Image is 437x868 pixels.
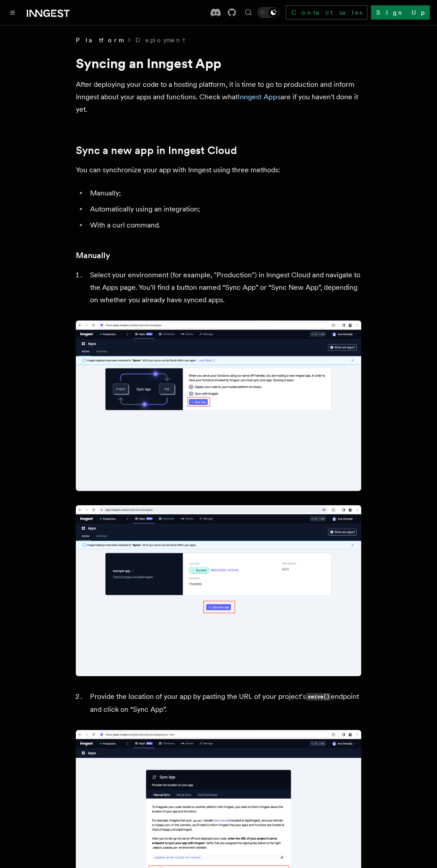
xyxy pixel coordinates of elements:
[76,505,361,676] img: Inngest Cloud screen with sync new app button when you have apps synced
[76,144,237,157] a: Sync a new app in Inngest Cloud
[76,320,361,491] img: Inngest Cloud screen with sync App button when you have no apps synced yet
[257,7,279,18] button: Toggle dark mode
[87,690,361,716] li: Provide the location of your app by pasting the URL of your project’s endpoint and click on “Sync...
[76,164,361,176] p: You can synchronize your app with Inngest using three methods:
[286,5,367,20] a: Contact sales
[87,219,361,231] li: With a curl command.
[76,55,361,71] h1: Syncing an Inngest App
[76,36,123,45] span: Platform
[76,78,361,116] p: After deploying your code to a hosting platform, it is time to go to production and inform Innges...
[243,7,254,18] button: Find something...
[87,203,361,215] li: Automatically using an integration;
[7,7,18,18] button: Toggle navigation
[238,93,280,101] a: Inngest Apps
[371,5,430,20] a: Sign Up
[306,693,331,701] code: serve()
[76,249,110,262] a: Manually
[136,36,185,45] a: Deployment
[87,187,361,199] li: Manually;
[87,269,361,306] li: Select your environment (for example, "Production") in Inngest Cloud and navigate to the Apps pag...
